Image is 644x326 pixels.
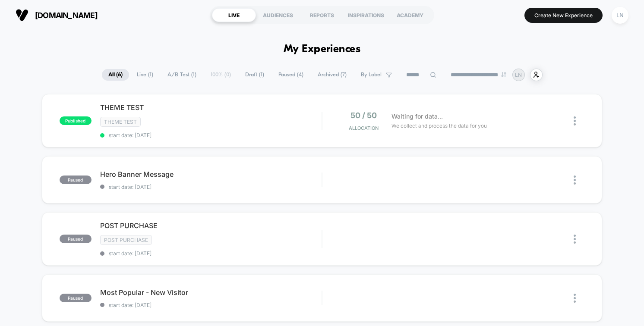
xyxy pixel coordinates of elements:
span: Waiting for data... [391,112,443,121]
span: paused [60,176,92,184]
span: Archived ( 7 ) [311,69,353,81]
span: By Label [361,72,382,78]
div: LIVE [212,8,256,22]
span: start date: [DATE] [100,184,322,190]
span: start date: [DATE] [100,250,322,257]
p: LN [515,72,522,78]
span: POST PURCHASE [100,221,322,230]
span: Allocation [349,125,379,131]
span: paused [60,235,92,243]
span: All ( 6 ) [102,69,129,81]
button: LN [609,6,631,24]
img: close [574,116,576,125]
span: [DOMAIN_NAME] [35,11,98,20]
span: Draft ( 1 ) [239,69,271,81]
span: Most Popular - New Visitor [100,288,322,297]
img: Visually logo [16,9,28,22]
div: INSPIRATIONS [344,8,388,22]
div: ACADEMY [388,8,432,22]
img: end [501,72,506,77]
span: published [60,116,92,125]
span: Post Purchase [100,235,152,245]
span: We collect and process the data for you [391,122,487,130]
div: REPORTS [300,8,344,22]
span: THEME TEST [100,103,322,112]
div: LN [612,7,628,24]
span: Hero Banner Message [100,170,322,179]
span: start date: [DATE] [100,132,322,138]
span: A/B Test ( 1 ) [161,69,203,81]
span: paused [60,294,92,302]
span: start date: [DATE] [100,302,322,308]
span: Paused ( 4 ) [272,69,310,81]
span: Theme Test [100,117,141,127]
span: 50 / 50 [350,111,377,120]
h1: My Experiences [284,43,361,56]
img: close [574,176,576,185]
img: close [574,235,576,244]
img: close [574,294,576,303]
button: [DOMAIN_NAME] [13,8,100,22]
span: Live ( 1 ) [130,69,160,81]
div: AUDIENCES [256,8,300,22]
button: Create New Experience [524,8,603,23]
